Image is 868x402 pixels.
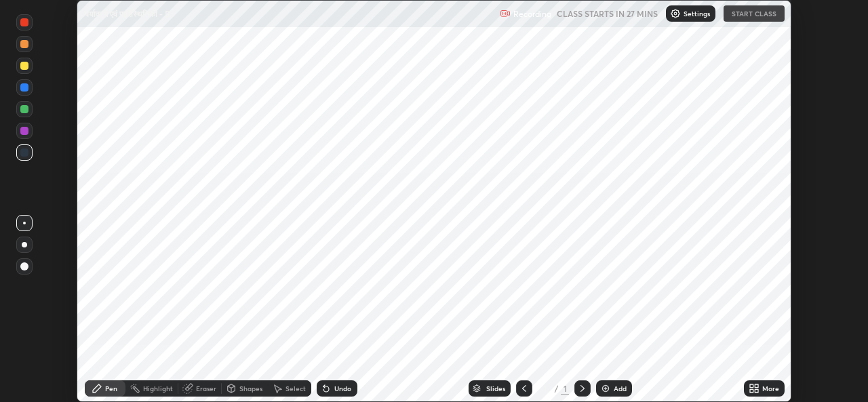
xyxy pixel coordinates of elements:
h5: CLASS STARTS IN 27 MINS [557,7,658,20]
p: Recording [513,9,551,19]
div: Shapes [239,385,262,392]
img: class-settings-icons [670,8,681,19]
img: add-slide-button [600,383,611,394]
div: / [554,384,558,393]
img: recording.375f2c34.svg [500,8,511,19]
div: Undo [334,385,351,392]
div: Highlight [143,385,173,392]
div: 1 [561,382,569,395]
div: Slides [486,385,505,392]
div: Eraser [196,385,216,392]
div: Add [614,385,627,392]
div: Pen [105,385,117,392]
div: Select [285,385,306,392]
p: Settings [684,10,710,17]
p: पर्यावरण एवं पारिस्थितिकी - 5 [85,8,170,19]
div: More [762,385,779,392]
div: 1 [538,384,551,393]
